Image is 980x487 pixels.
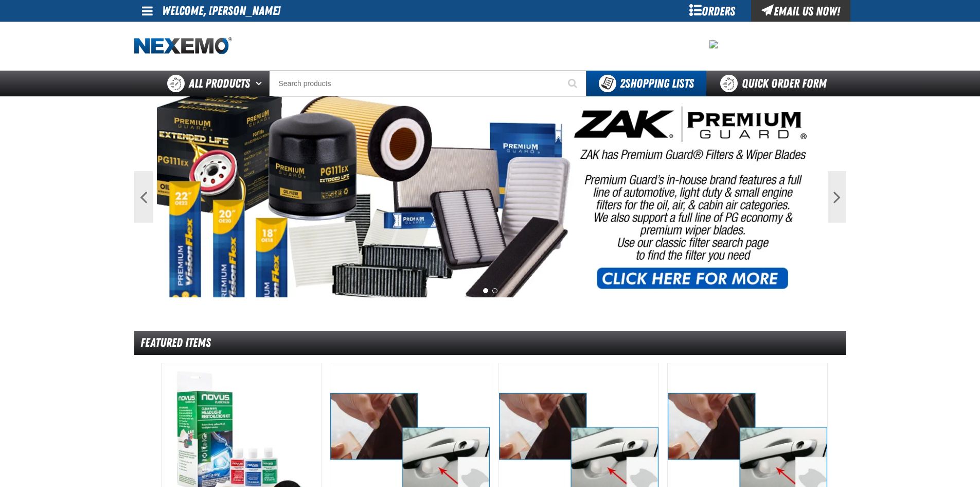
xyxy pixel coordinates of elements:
[561,71,586,96] button: Start Searching
[134,171,153,223] button: Previous
[483,288,488,293] button: 1 of 2
[706,71,846,96] a: Quick Order Form
[189,74,250,93] span: All Products
[828,171,846,223] button: Next
[709,40,718,48] img: 08cb5c772975e007c414e40fb9967a9c.jpeg
[134,37,232,55] img: Nexemo logo
[492,288,497,293] button: 2 of 2
[134,331,846,355] div: Featured Items
[586,71,706,96] button: You have 2 Shopping Lists. Open to view details
[620,76,625,91] strong: 2
[252,71,269,96] button: Open All Products pages
[269,71,586,96] input: Search
[157,96,824,297] img: PG Filters & Wipers
[620,76,694,91] span: Shopping Lists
